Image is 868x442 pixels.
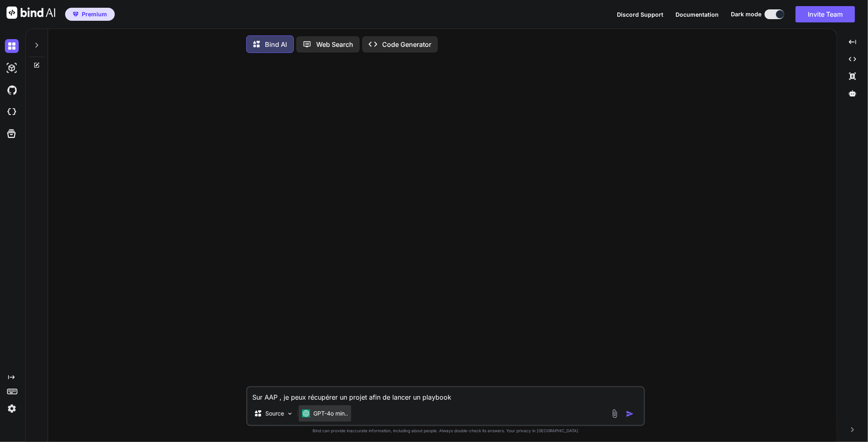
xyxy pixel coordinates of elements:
button: premiumPremium [65,8,115,21]
p: Bind AI [265,40,287,49]
img: Pick Models [286,410,293,417]
p: Code Generator [382,40,431,49]
button: Invite Team [796,6,855,22]
span: Dark mode [731,10,761,18]
img: icon [626,410,634,418]
p: GPT-4o min.. [313,409,348,418]
img: darkAi-studio [5,61,19,75]
textarea: Sur AAP , je peux récupérer un projet afin de lancer un playbook [247,387,644,402]
p: Source [265,409,284,418]
p: Bind can provide inaccurate information, including about people. Always double-check its answers.... [246,428,645,434]
span: Premium [82,10,107,18]
img: premium [73,12,79,17]
p: Web Search [316,40,353,49]
button: Documentation [676,10,719,19]
img: cloudideIcon [5,105,19,119]
img: Bind AI [7,7,55,19]
img: darkChat [5,39,19,53]
img: GPT-4o mini [302,409,310,418]
button: Discord Support [617,10,663,19]
span: Discord Support [617,11,663,18]
img: settings [5,402,19,416]
img: githubDark [5,83,19,97]
span: Documentation [676,11,719,18]
img: attachment [610,409,619,418]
